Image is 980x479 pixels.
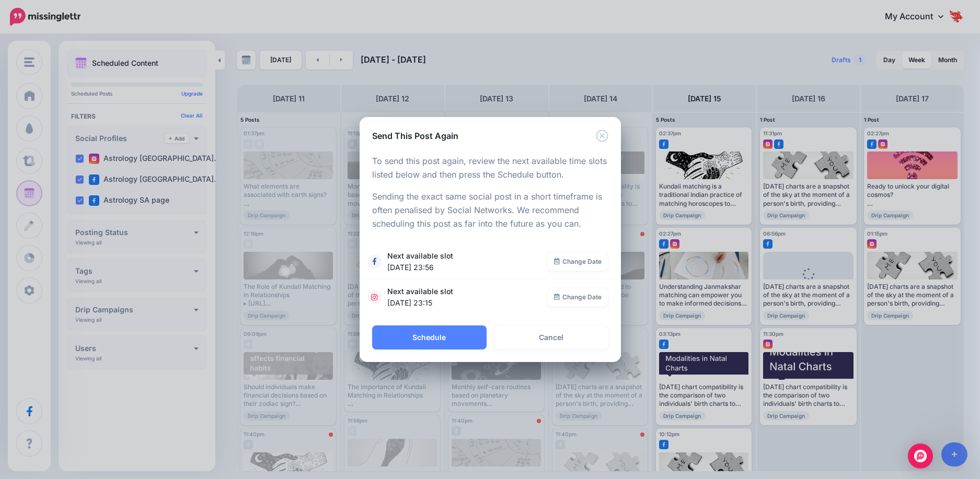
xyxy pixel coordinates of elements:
span: Next available slot [387,286,548,309]
button: Schedule [372,325,487,349]
p: Sending the exact same social post in a short timeframe is often penalised by Social Networks. We... [372,190,608,231]
button: Close [596,130,608,143]
span: [DATE] 23:56 [387,262,543,273]
a: Change Date [548,252,608,271]
p: To send this post again, review the next available time slots listed below and then press the Sch... [372,155,608,182]
a: Cancel [494,325,608,349]
div: Open Intercom Messenger [908,443,933,469]
span: [DATE] 23:15 [387,297,543,309]
a: Change Date [548,288,608,307]
span: Next available slot [387,250,548,273]
h5: Send This Post Again [372,130,458,142]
